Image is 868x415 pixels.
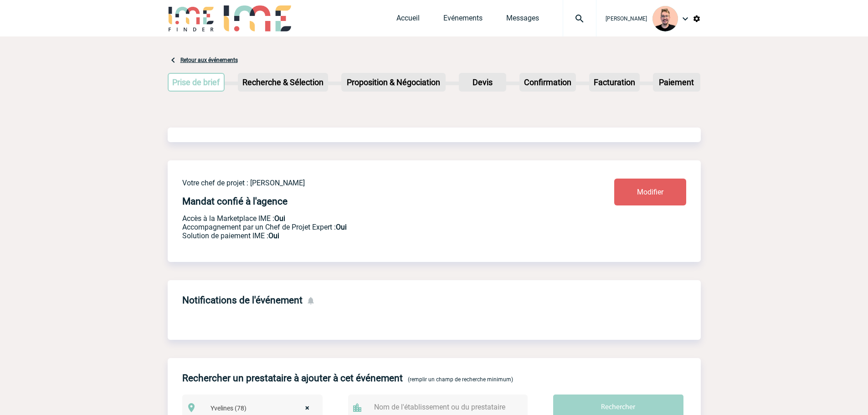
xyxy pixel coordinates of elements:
[180,57,238,63] a: Retour aux événements
[207,402,318,415] span: Yvelines (78)
[182,373,403,384] h4: Rechercher un prestataire à ajouter à cet événement
[274,214,285,223] b: Oui
[654,74,699,91] p: Paiement
[606,15,647,22] span: [PERSON_NAME]
[168,5,215,31] img: IME-Finder
[652,6,678,31] img: 129741-1.png
[460,74,505,91] p: Devis
[305,402,309,415] span: ×
[372,400,513,414] input: Nom de l'établissement ou du prestataire
[169,74,224,91] p: Prise de brief
[182,214,560,223] p: Accès à la Marketplace IME :
[506,14,539,26] a: Messages
[637,188,663,196] span: Modifier
[182,295,303,306] h4: Notifications de l'événement
[182,196,288,207] h4: Mandat confié à l'agence
[239,74,327,91] p: Recherche & Sélection
[342,74,445,91] p: Proposition & Négociation
[408,376,513,383] span: (remplir un champ de recherche minimum)
[268,231,279,240] b: Oui
[443,14,483,26] a: Evénements
[520,74,575,91] p: Confirmation
[182,231,560,240] p: Conformité aux process achat client, Prise en charge de la facturation, Mutualisation de plusieur...
[590,74,639,91] p: Facturation
[182,179,560,187] p: Votre chef de projet : [PERSON_NAME]
[396,14,420,26] a: Accueil
[182,223,560,231] p: Prestation payante
[336,223,347,231] b: Oui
